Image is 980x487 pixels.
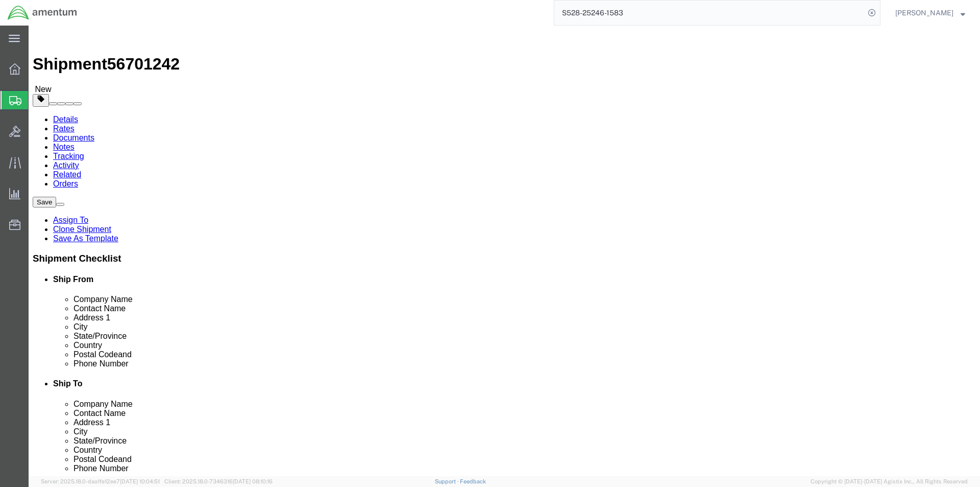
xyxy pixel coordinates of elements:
[895,7,953,18] span: Kajuan Barnwell
[7,5,78,20] img: logo
[895,7,966,19] button: [PERSON_NAME]
[554,1,865,25] input: Search for shipment number, reference number
[120,478,160,484] span: [DATE] 10:04:51
[41,478,160,484] span: Server: 2025.18.0-daa1fe12ee7
[435,478,460,484] a: Support
[29,26,980,476] iframe: FS Legacy Container
[164,478,273,484] span: Client: 2025.18.0-7346316
[460,478,486,484] a: Feedback
[811,477,968,486] span: Copyright © [DATE]-[DATE] Agistix Inc., All Rights Reserved
[233,478,273,484] span: [DATE] 08:10:16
